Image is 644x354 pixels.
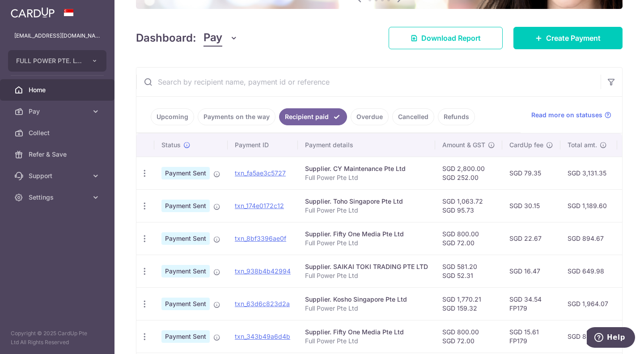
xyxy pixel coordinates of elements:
[161,232,210,245] span: Payment Sent
[305,262,428,271] div: Supplier. SAIKAI TOKI TRADING PTE LTD
[560,287,617,320] td: SGD 1,964.07
[502,222,560,255] td: SGD 22.67
[392,108,434,125] a: Cancelled
[513,27,623,49] a: Create Payment
[305,271,428,280] p: Full Power Pte Ltd
[29,171,88,180] span: Support
[531,111,602,119] span: Read more on statuses
[198,108,275,125] a: Payments on the way
[14,31,100,40] p: [EMAIL_ADDRESS][DOMAIN_NAME]
[351,108,389,125] a: Overdue
[587,327,635,350] iframe: Opens a widget where you can find more information
[389,27,503,49] a: Download Report
[136,68,601,96] input: Search by recipient name, payment id or reference
[29,150,88,159] span: Refer & Save
[502,157,560,189] td: SGD 79.35
[560,320,617,353] td: SGD 887.61
[203,30,222,47] span: Pay
[161,265,210,277] span: Payment Sent
[136,30,196,46] h4: Dashboard:
[151,108,194,125] a: Upcoming
[305,337,428,345] p: Full Power Pte Ltd
[435,287,502,320] td: SGD 1,770.21 SGD 159.32
[305,164,428,173] div: Supplier. CY Maintenance Pte Ltd
[435,189,502,222] td: SGD 1,063.72 SGD 95.73
[442,141,485,149] span: Amount & GST
[435,320,502,353] td: SGD 800.00 SGD 72.00
[298,133,435,157] th: Payment details
[502,189,560,222] td: SGD 30.15
[29,107,88,116] span: Pay
[502,255,560,287] td: SGD 16.47
[228,133,298,157] th: Payment ID
[235,333,290,340] a: txn_343b49a6d4b
[560,222,617,255] td: SGD 894.67
[11,7,55,18] img: CardUp
[560,189,617,222] td: SGD 1,189.60
[502,287,560,320] td: SGD 34.54 FP179
[235,267,291,275] a: txn_938b4b42994
[29,128,88,137] span: Collect
[438,108,475,125] a: Refunds
[531,111,611,119] a: Read more on statuses
[235,202,284,209] a: txn_174e0172c12
[305,239,428,247] p: Full Power Pte Ltd
[305,197,428,206] div: Supplier. Toho Singapore Pte Ltd
[161,298,210,310] span: Payment Sent
[560,255,617,287] td: SGD 649.98
[161,330,210,343] span: Payment Sent
[305,173,428,182] p: Full Power Pte Ltd
[305,328,428,337] div: Supplier. Fifty One Media Pte Ltd
[560,157,617,189] td: SGD 3,131.35
[502,320,560,353] td: SGD 15.61 FP179
[235,300,290,307] a: txn_63d6c823d2a
[235,169,286,177] a: txn_fa5ae3c5727
[161,141,181,149] span: Status
[305,230,428,239] div: Supplier. Fifty One Media Pte Ltd
[509,141,543,149] span: CardUp fee
[305,206,428,215] p: Full Power Pte Ltd
[161,200,210,212] span: Payment Sent
[546,33,601,43] span: Create Payment
[203,30,238,47] button: Pay
[435,157,502,189] td: SGD 2,800.00 SGD 252.00
[161,167,210,179] span: Payment Sent
[8,50,106,72] button: FULL POWER PTE. LTD.
[16,56,82,65] span: FULL POWER PTE. LTD.
[305,295,428,304] div: Supplier. Kosho Singapore Pte Ltd
[29,193,88,202] span: Settings
[435,255,502,287] td: SGD 581.20 SGD 52.31
[29,85,88,94] span: Home
[421,33,481,43] span: Download Report
[435,222,502,255] td: SGD 800.00 SGD 72.00
[235,235,286,242] a: txn_8bf3396ae0f
[279,108,347,125] a: Recipient paid
[568,141,597,149] span: Total amt.
[305,304,428,313] p: Full Power Pte Ltd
